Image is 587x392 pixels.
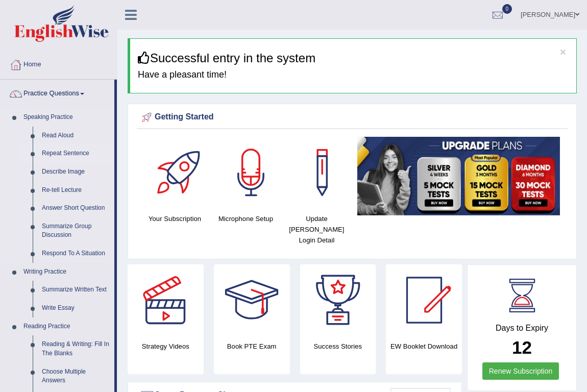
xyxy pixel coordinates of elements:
[37,281,114,299] a: Summarize Written Text
[138,70,569,80] h4: Have a pleasant time!
[19,263,114,281] a: Writing Practice
[128,341,204,352] h4: Strategy Videos
[502,4,512,14] span: 0
[19,317,114,336] a: Reading Practice
[37,144,114,163] a: Repeat Sentence
[19,108,114,127] a: Speaking Practice
[37,199,114,217] a: Answer Short Question
[286,213,347,246] h4: Update [PERSON_NAME] Login Detail
[37,299,114,317] a: Write Essay
[560,46,566,57] button: ×
[512,337,532,357] b: 12
[37,217,114,244] a: Summarize Group Discussion
[300,341,376,352] h4: Success Stories
[214,341,290,352] h4: Book PTE Exam
[37,163,114,181] a: Describe Image
[138,52,569,65] h3: Successful entry in the system
[479,324,565,333] h4: Days to Expiry
[482,362,559,380] a: Renew Subscription
[37,335,114,362] a: Reading & Writing: Fill In The Blanks
[386,341,462,352] h4: EW Booklet Download
[1,51,117,76] a: Home
[1,80,114,105] a: Practice Questions
[37,181,114,200] a: Re-tell Lecture
[215,213,276,224] h4: Microphone Setup
[139,110,565,125] div: Getting Started
[37,363,114,390] a: Choose Multiple Answers
[357,137,560,215] img: small5.jpg
[37,244,114,263] a: Respond To A Situation
[144,213,205,224] h4: Your Subscription
[37,127,114,145] a: Read Aloud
